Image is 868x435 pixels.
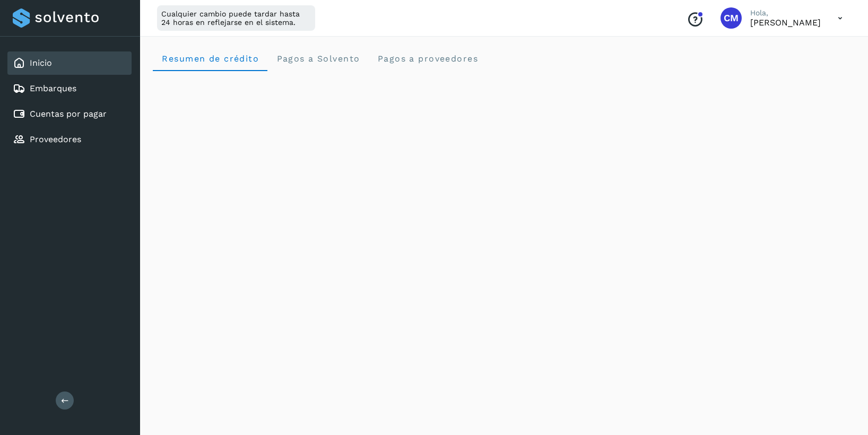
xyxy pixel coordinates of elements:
[377,54,478,64] span: Pagos a proveedores
[750,18,821,28] p: Cynthia Mendoza
[750,8,821,18] p: Hola,
[7,102,132,126] div: Cuentas por pagar
[7,77,132,100] div: Embarques
[7,51,132,75] div: Inicio
[30,109,107,119] a: Cuentas por pagar
[157,5,315,31] div: Cualquier cambio puede tardar hasta 24 horas en reflejarse en el sistema.
[276,54,360,64] span: Pagos a Solvento
[30,134,81,144] a: Proveedores
[161,54,259,64] span: Resumen de crédito
[30,83,76,93] a: Embarques
[7,128,132,151] div: Proveedores
[30,58,52,68] a: Inicio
